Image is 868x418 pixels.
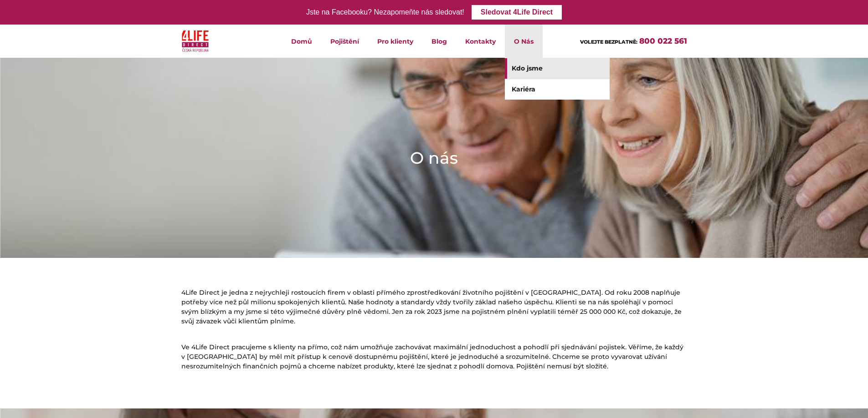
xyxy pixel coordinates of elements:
[182,28,209,54] img: 4Life Direct Česká republika logo
[410,146,458,169] h1: O nás
[505,79,610,100] a: Kariéra
[639,36,687,45] a: 800 022 561
[580,39,637,45] span: VOLEJTE BEZPLATNĚ:
[422,25,456,58] a: Blog
[505,58,610,79] a: Kdo jsme
[181,342,687,371] p: Ve 4Life Direct pracujeme s klienty na přímo, což nám umožňuje zachovávat maximální jednoduchost ...
[306,6,464,19] div: Jste na Facebooku? Nezapomeňte nás sledovat!
[181,288,687,326] p: 4Life Direct je jedna z nejrychleji rostoucích firem v oblasti přímého zprostředkování životního ...
[456,25,505,58] a: Kontakty
[472,5,562,20] a: Sledovat 4Life Direct
[282,25,321,58] a: Domů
